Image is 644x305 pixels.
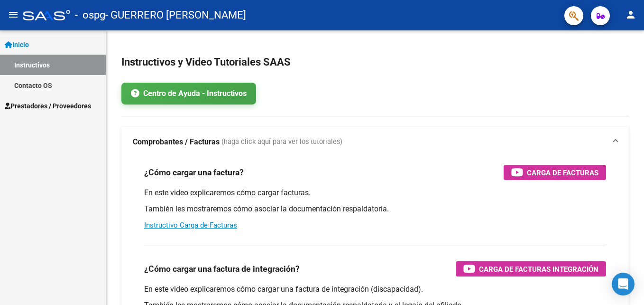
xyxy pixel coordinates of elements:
[144,166,244,179] h3: ¿Cómo cargar una factura?
[221,137,342,147] span: (haga click aquí para ver los tutoriales)
[121,127,629,157] mat-expansion-panel-header: Comprobantes / Facturas (haga click aquí para ver los tutoriales)
[144,204,606,214] p: También les mostraremos cómo asociar la documentación respaldatoria.
[144,188,606,198] p: En este video explicaremos cómo cargar facturas.
[527,167,598,179] span: Carga de Facturas
[8,9,19,20] mat-icon: menu
[105,5,246,26] span: - GUERRERO [PERSON_NAME]
[133,137,220,147] strong: Comprobantes / Facturas
[612,273,635,295] div: Open Intercom Messenger
[144,262,300,276] h3: ¿Cómo cargar una factura de integración?
[5,101,91,111] span: Prestadores / Proveedores
[144,221,237,229] a: Instructivo Carga de Facturas
[5,39,29,50] span: Inicio
[625,9,636,20] mat-icon: person
[121,53,629,71] h2: Instructivos y Video Tutoriales SAAS
[144,284,606,295] p: En este video explicaremos cómo cargar una factura de integración (discapacidad).
[456,261,606,276] button: Carga de Facturas Integración
[504,165,606,180] button: Carga de Facturas
[121,83,256,105] a: Centro de Ayuda - Instructivos
[479,263,598,275] span: Carga de Facturas Integración
[75,5,105,26] span: - ospg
